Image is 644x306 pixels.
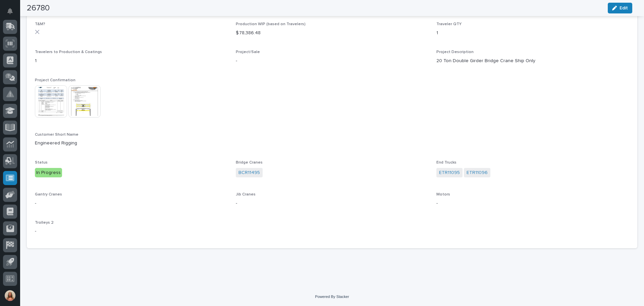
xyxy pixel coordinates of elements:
span: Edit [620,5,628,11]
span: Project Description [436,50,474,54]
button: users-avatar [3,289,17,303]
a: ETR11095 [439,169,460,176]
p: Engineered Rigging [35,140,629,147]
span: Customer Short Name [35,133,78,137]
span: Production WIP (based on Travelers) [236,22,306,26]
h2: 26780 [27,3,50,13]
p: - [236,57,429,64]
p: 1 [436,30,629,37]
p: - [35,200,228,207]
button: Edit [608,3,632,13]
span: Jib Cranes [236,192,256,196]
span: Bridge Cranes [236,161,263,165]
span: Travelers to Production & Coatings [35,50,102,54]
span: Gantry Cranes [35,192,62,196]
p: - [35,228,228,235]
p: 1 [35,57,228,64]
div: In Progress [35,168,62,178]
p: - [436,200,629,207]
p: - [236,200,429,207]
span: Project Confirmation [35,78,75,82]
button: Notifications [3,4,17,18]
p: 20 Ton Double Girder Bridge Crane Ship Only [436,57,629,64]
span: Project/Sale [236,50,260,54]
span: T&M? [35,22,45,26]
span: Status [35,161,48,165]
p: $ 78,386.48 [236,30,429,37]
a: Powered By Stacker [315,295,349,299]
a: BCR11495 [238,169,260,176]
span: Traveler QTY [436,22,462,26]
div: Notifications [8,8,17,19]
span: Trolleys 2 [35,221,54,225]
span: Motors [436,192,450,196]
a: ETR11096 [467,169,488,176]
span: End Trucks [436,161,457,165]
